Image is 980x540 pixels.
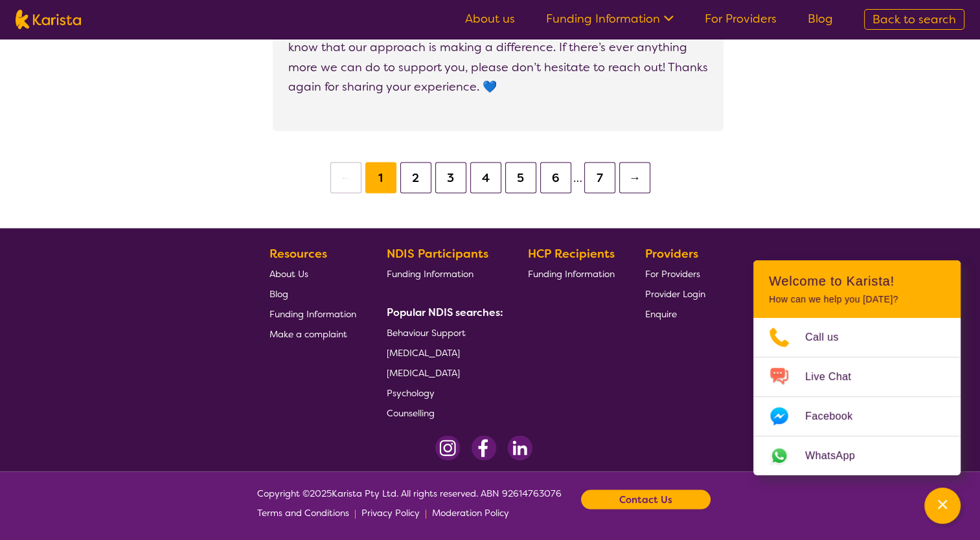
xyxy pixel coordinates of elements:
[387,267,473,279] span: Funding Information
[361,502,420,522] a: Privacy Policy
[16,10,81,29] img: Karista logo
[769,273,945,289] h2: Welcome to Karista!
[269,283,356,303] a: Blog
[805,446,871,466] span: WhatsApp
[528,267,615,279] span: Funding Information
[645,267,700,279] span: For Providers
[387,305,503,319] b: Popular NDIS searches:
[808,11,833,27] a: Blog
[645,303,705,323] a: Enquire
[387,346,460,358] span: [MEDICAL_DATA]
[705,11,777,27] a: For Providers
[753,260,961,475] div: Channel Menu
[257,506,349,518] span: Terms and Conditions
[387,402,498,422] a: Counselling
[432,502,509,522] a: Moderation Policy
[465,11,515,27] a: About us
[528,245,615,261] b: HCP Recipients
[269,245,327,261] b: Resources
[387,407,435,418] span: Counselling
[872,12,956,27] span: Back to search
[361,506,420,518] span: Privacy Policy
[387,362,498,382] a: [MEDICAL_DATA]
[269,323,356,343] a: Make a complaint
[805,328,854,347] span: Call us
[435,435,461,460] img: Instagram
[645,287,705,299] span: Provider Login
[387,326,466,338] span: Behaviour Support
[645,308,677,319] span: Enquire
[540,162,571,193] button: 6
[269,308,356,319] span: Funding Information
[619,162,650,193] button: →
[753,318,961,475] ul: Choose channel
[769,294,945,305] p: How can we help you [DATE]?
[645,263,705,283] a: For Providers
[387,322,498,342] a: Behaviour Support
[471,435,497,460] img: Facebook
[546,11,674,27] a: Funding Information
[330,162,361,193] button: ←
[269,263,356,283] a: About Us
[645,283,705,303] a: Provider Login
[387,382,498,402] a: Psychology
[753,436,961,475] a: Web link opens in a new tab.
[269,303,356,323] a: Funding Information
[805,407,868,426] span: Facebook
[269,287,288,299] span: Blog
[257,502,349,522] a: Terms and Conditions
[365,162,396,193] button: 1
[507,435,532,460] img: LinkedIn
[864,9,964,30] a: Back to search
[387,366,460,378] span: [MEDICAL_DATA]
[805,367,867,387] span: Live Chat
[432,506,509,518] span: Moderation Policy
[573,170,582,185] span: …
[387,342,498,362] a: [MEDICAL_DATA]
[400,162,431,193] button: 2
[505,162,536,193] button: 5
[354,502,356,522] p: |
[584,162,615,193] button: 7
[269,267,308,279] span: About Us
[470,162,501,193] button: 4
[425,502,427,522] p: |
[528,263,615,283] a: Funding Information
[257,483,562,522] span: Copyright © 2025 Karista Pty Ltd. All rights reserved. ABN 92614763076
[924,488,961,524] button: Channel Menu
[387,387,435,398] span: Psychology
[387,263,498,283] a: Funding Information
[269,328,347,339] span: Make a complaint
[387,245,488,261] b: NDIS Participants
[645,245,698,261] b: Providers
[435,162,466,193] button: 3
[619,489,672,509] b: Contact Us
